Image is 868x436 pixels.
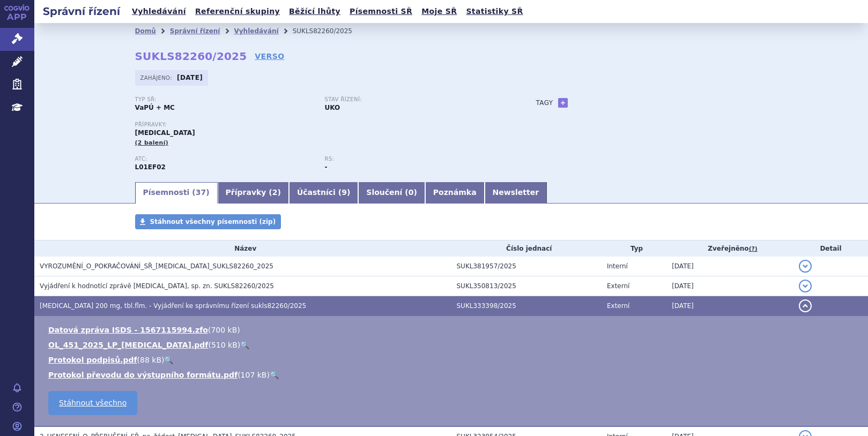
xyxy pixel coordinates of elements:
a: + [558,98,568,108]
a: Písemnosti (37) [135,182,218,204]
a: Vyhledávání [234,27,278,35]
td: SUKL350813/2025 [451,276,602,296]
a: OL_451_2025_LP_[MEDICAL_DATA].pdf [48,341,208,349]
li: SUKLS82260/2025 [293,23,366,39]
li: ( ) [48,370,857,380]
span: 2 [272,188,278,197]
span: 0 [409,188,414,197]
td: SUKL333398/2025 [451,296,602,316]
strong: SUKLS82260/2025 [135,50,247,63]
a: Statistiky SŘ [463,4,526,19]
a: Protokol převodu do výstupního formátu.pdf [48,371,238,379]
li: ( ) [48,340,857,350]
a: Moje SŘ [418,4,460,19]
strong: [DATE] [177,74,203,81]
button: detail [799,299,812,312]
span: 700 kB [211,326,237,334]
a: Stáhnout všechny písemnosti (zip) [135,214,281,229]
p: RS: [325,156,504,162]
th: Typ [602,240,666,257]
a: Účastníci (9) [289,182,358,204]
span: 37 [196,188,206,197]
span: Stáhnout všechny písemnosti (zip) [150,218,276,225]
td: [DATE] [666,296,793,316]
p: Přípravky: [135,122,515,128]
a: Referenční skupiny [192,4,283,19]
a: Stáhnout všechno [48,391,137,415]
th: Detail [793,240,868,257]
button: detail [799,260,812,273]
span: Vyjádření k hodnotící zprávě KISQALI, sp. zn. SUKLS82260/2025 [40,282,274,290]
th: Název [34,240,451,257]
a: Poznámka [425,182,485,204]
h3: Tagy [536,96,553,109]
td: SUKL381957/2025 [451,257,602,276]
a: Datová zpráva ISDS - 1567115994.zfo [48,326,208,334]
span: KISQALI 200 mg, tbl.flm. - Vyjádření ke správnímu řízení sukls82260/2025 [40,302,306,310]
a: Běžící lhůty [286,4,344,19]
span: Interní [607,262,628,270]
p: ATC: [135,156,314,162]
span: Externí [607,302,629,310]
h2: Správní řízení [34,4,129,19]
span: Zahájeno: [140,73,174,82]
p: Stav řízení: [325,96,504,103]
a: VERSO [255,51,284,62]
span: 88 kB [140,356,161,364]
th: Zveřejněno [666,240,793,257]
strong: RIBOCIKLIB [135,163,166,171]
a: Newsletter [485,182,547,204]
a: Správní řízení [170,27,220,35]
span: 107 kB [241,371,267,379]
a: Písemnosti SŘ [346,4,416,19]
span: (2 balení) [135,139,169,146]
span: 510 kB [211,341,238,349]
td: [DATE] [666,257,793,276]
li: ( ) [48,325,857,335]
a: Protokol podpisů.pdf [48,356,137,364]
td: [DATE] [666,276,793,296]
th: Číslo jednací [451,240,602,257]
span: 9 [342,188,347,197]
a: Vyhledávání [129,4,189,19]
a: 🔍 [164,356,173,364]
a: 🔍 [240,341,249,349]
a: Sloučení (0) [358,182,425,204]
li: ( ) [48,355,857,365]
a: Přípravky (2) [218,182,289,204]
strong: UKO [325,104,340,111]
span: Externí [607,282,629,290]
span: [MEDICAL_DATA] [135,129,195,137]
span: VYROZUMĚNÍ_O_POKRAČOVÁNÍ_SŘ_KISQALI_SUKLS82260_2025 [40,262,273,270]
strong: - [325,163,328,171]
button: detail [799,280,812,292]
p: Typ SŘ: [135,96,314,103]
abbr: (?) [749,245,758,253]
a: Domů [135,27,156,35]
a: 🔍 [270,371,279,379]
strong: VaPÚ + MC [135,104,175,111]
